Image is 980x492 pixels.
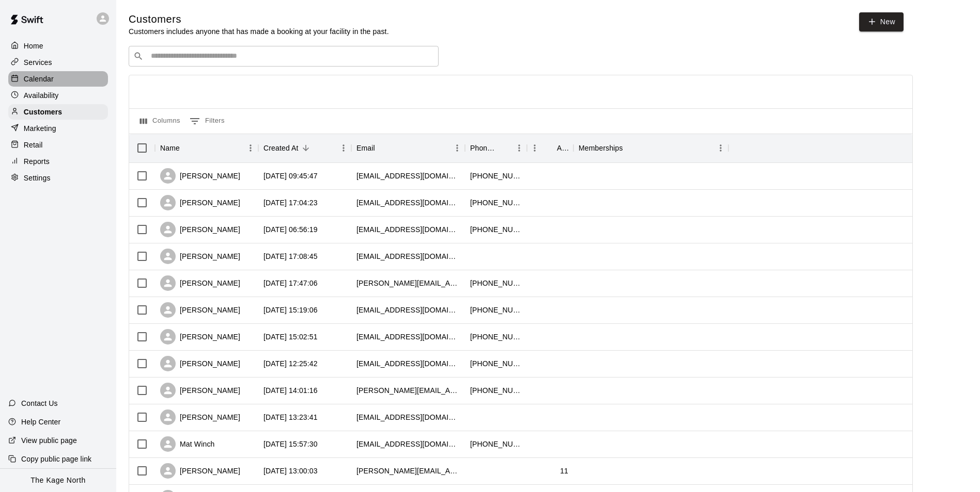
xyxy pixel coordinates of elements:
[356,134,375,162] div: Email
[497,141,511,155] button: Sort
[356,171,460,181] div: mpratt.connect@icloud.com
[24,57,52,68] p: Services
[24,107,62,117] p: Customers
[8,38,108,54] a: Home
[470,358,522,369] div: +17057900096
[263,358,318,369] div: 2025-09-17 12:25:42
[160,249,240,264] div: [PERSON_NAME]
[155,134,258,162] div: Name
[160,222,240,237] div: [PERSON_NAME]
[21,454,91,464] p: Copy public page link
[263,412,318,422] div: 2025-09-16 13:23:41
[356,332,460,342] div: dbabbott7@gmail.com
[129,26,389,37] p: Customers includes anyone that has made a booking at your facility in the past.
[560,466,568,476] div: 11
[160,275,240,291] div: [PERSON_NAME]
[573,134,728,162] div: Memberships
[30,475,86,486] p: The Kage North
[527,134,573,162] div: Age
[263,278,318,288] div: 2025-09-17 17:47:06
[356,439,460,449] div: mathewwinch7@gmail.com
[356,358,460,369] div: mclaughlin7947@gmail.com
[263,134,299,162] div: Created At
[160,195,240,210] div: [PERSON_NAME]
[24,74,54,84] p: Calendar
[470,439,522,449] div: +19052520358
[470,171,522,181] div: +12897954067
[180,141,194,155] button: Sort
[24,123,56,134] p: Marketing
[160,168,240,184] div: [PERSON_NAME]
[263,466,318,476] div: 2025-09-15 13:00:03
[356,412,460,422] div: gaudetmj@gmail.com
[527,140,542,156] button: Menu
[713,140,728,156] button: Menu
[24,90,59,101] p: Availability
[160,409,240,425] div: [PERSON_NAME]
[21,417,60,427] p: Help Center
[160,436,214,452] div: Mat Winch
[263,198,318,208] div: 2025-09-19 17:04:23
[8,88,108,103] a: Availability
[542,141,557,155] button: Sort
[465,134,527,162] div: Phone Number
[579,134,623,162] div: Memberships
[160,356,240,371] div: [PERSON_NAME]
[470,278,522,288] div: +16472376217
[8,104,108,120] a: Customers
[263,305,318,315] div: 2025-09-17 15:19:06
[8,121,108,136] a: Marketing
[356,251,460,261] div: patrickisa333@hotmail.com
[21,435,77,446] p: View public page
[8,55,108,70] a: Services
[263,224,318,235] div: 2025-09-19 06:56:19
[263,332,318,342] div: 2025-09-17 15:02:51
[160,134,180,162] div: Name
[356,198,460,208] div: manzato.mara@gmail.com
[449,140,465,156] button: Menu
[160,463,240,479] div: [PERSON_NAME]
[8,170,108,186] a: Settings
[356,385,460,396] div: heather.kathleen.a@gmail.com
[187,113,227,129] button: Show filters
[351,134,465,162] div: Email
[8,71,108,87] a: Calendar
[21,398,58,408] p: Contact Us
[470,305,522,315] div: +16478314131
[375,141,390,155] button: Sort
[263,251,318,261] div: 2025-09-18 17:08:45
[24,156,50,167] p: Reports
[470,385,522,396] div: +17058799346
[129,46,439,67] div: Search customers by name or email
[623,141,637,155] button: Sort
[8,154,108,169] a: Reports
[470,134,497,162] div: Phone Number
[356,466,460,476] div: quinton.boone@gmail.com
[258,134,351,162] div: Created At
[263,171,318,181] div: 2025-09-20 09:45:47
[356,224,460,235] div: sydneymead1414@gmail.com
[511,140,527,156] button: Menu
[470,198,522,208] div: +17057185977
[8,137,108,153] a: Retail
[160,329,240,345] div: [PERSON_NAME]
[470,332,522,342] div: +12892425613
[356,278,460,288] div: nicole.m.abbott0@gmail.com
[336,140,351,156] button: Menu
[263,439,318,449] div: 2025-09-15 15:57:30
[24,173,51,183] p: Settings
[263,385,318,396] div: 2025-09-16 14:01:16
[859,12,904,31] a: New
[160,302,240,318] div: [PERSON_NAME]
[129,12,389,26] h5: Customers
[24,140,43,150] p: Retail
